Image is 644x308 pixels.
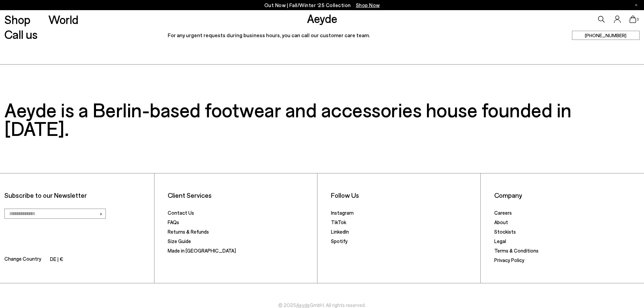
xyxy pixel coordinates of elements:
a: Careers [494,210,512,216]
p: Out Now | Fall/Winter ‘25 Collection [264,1,380,9]
a: LinkedIn [331,229,349,235]
a: Returns & Refunds [168,229,209,235]
span: Change Country [4,255,41,264]
a: Stockists [494,229,516,235]
a: Size Guide [168,238,191,244]
a: World [48,14,78,25]
a: Aeyde [296,302,310,308]
a: 0 [629,16,636,23]
a: Privacy Policy [494,257,524,263]
span: 0 [636,18,640,21]
a: Contact Us [168,210,194,216]
a: TikTok [331,219,346,225]
span: › [99,209,102,218]
a: Terms & Conditions [494,247,539,254]
p: Subscribe to our Newsletter [4,191,149,199]
li: DE | € [50,255,63,264]
span: Navigate to /collections/new-in [356,2,380,8]
h3: Aeyde is a Berlin-based footwear and accessories house founded in [DATE]. [4,100,640,138]
li: Follow Us [331,191,476,199]
a: Made in [GEOGRAPHIC_DATA] [168,247,236,254]
a: +49 15141402301 [572,31,640,40]
a: Spotify [331,238,348,244]
a: Aeyde [307,11,337,25]
p: For any urgent requests during business hours, you can call our customer care team. [168,32,476,38]
a: Instagram [331,210,354,216]
a: About [494,219,508,225]
a: Shop [4,14,30,25]
li: Company [494,191,640,199]
a: Legal [494,238,506,244]
li: Client Services [168,191,313,199]
a: FAQs [168,219,179,225]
